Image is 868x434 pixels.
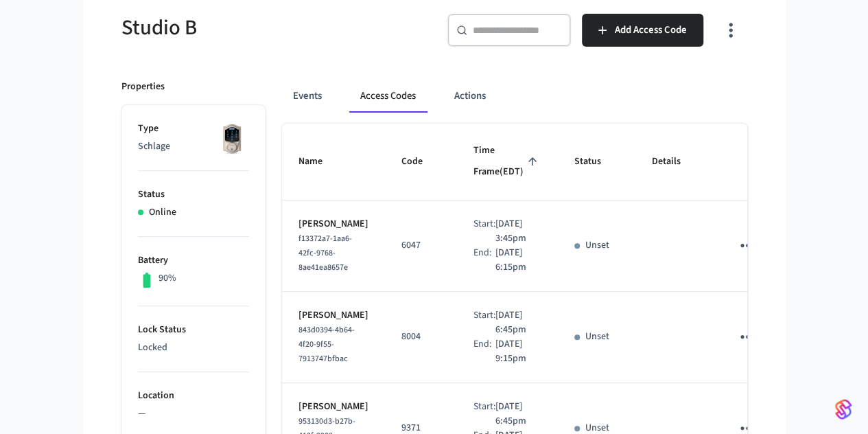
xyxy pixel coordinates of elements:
[495,217,541,246] p: [DATE] 3:45pm
[401,330,441,344] p: 8004
[282,80,333,113] button: Events
[495,400,541,429] p: [DATE] 6:45pm
[159,271,176,286] p: 90%
[652,151,699,172] span: Details
[298,233,352,273] span: f13372a7-1aa6-42fc-9768-8ae41ea8657e
[138,139,249,154] p: Schlage
[495,246,541,275] p: [DATE] 6:15pm
[149,205,176,220] p: Online
[473,400,495,429] div: Start:
[585,238,609,253] p: Unset
[495,308,541,337] p: [DATE] 6:45pm
[138,323,249,337] p: Lock Status
[298,308,368,323] p: [PERSON_NAME]
[401,238,441,253] p: 6047
[401,151,441,172] span: Code
[138,122,249,136] p: Type
[585,330,609,344] p: Unset
[473,140,541,183] span: Time Frame(EDT)
[349,80,427,113] button: Access Codes
[282,80,747,113] div: ant example
[473,217,495,246] div: Start:
[298,324,355,365] span: 843d0394-4b64-4f20-9f55-7913747bfbac
[473,337,495,366] div: End:
[473,246,495,275] div: End:
[138,407,249,421] p: —
[138,341,249,355] p: Locked
[298,151,340,172] span: Name
[298,400,368,414] p: [PERSON_NAME]
[473,308,495,337] div: Start:
[121,80,165,94] p: Properties
[138,389,249,403] p: Location
[298,217,368,231] p: [PERSON_NAME]
[138,253,249,268] p: Battery
[582,14,703,47] button: Add Access Code
[138,187,249,202] p: Status
[495,337,541,366] p: [DATE] 9:15pm
[615,21,687,39] span: Add Access Code
[574,151,619,172] span: Status
[215,122,249,156] img: Schlage Sense Smart Deadbolt with Camelot Trim, Front
[443,80,497,113] button: Actions
[835,398,852,420] img: SeamLogoGradient.69752ec5.svg
[121,14,426,42] h5: Studio B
